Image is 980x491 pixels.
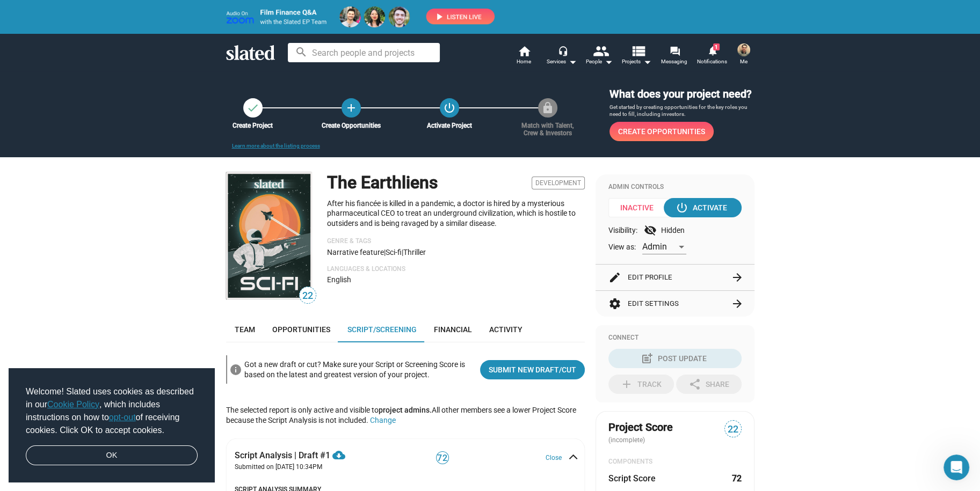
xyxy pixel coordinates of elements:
mat-icon: add [345,101,358,114]
dd: 72 [731,473,742,484]
button: Share [676,375,742,394]
span: Narrative feature [327,248,384,257]
span: | [384,248,386,257]
div: Script Analysis | Draft #1 [235,443,393,461]
p: After his fiancée is killed in a pandemic, a doctor is hired by a mysterious pharmaceutical CEO t... [327,199,585,229]
button: Close [546,454,575,463]
div: Create Opportunities [316,122,387,129]
p: Genre & Tags [327,237,585,246]
mat-icon: edit [608,271,621,284]
span: Financial [434,325,472,334]
span: 22 [725,422,741,437]
a: Create Opportunities [609,122,714,141]
a: Cookie Policy [47,400,99,409]
button: Change [370,416,396,424]
div: Activate [678,198,727,217]
span: Team [235,325,255,334]
p: Languages & Locations [327,265,585,274]
input: Search people and projects [288,43,440,62]
span: 1 [713,43,720,50]
span: 72 [437,453,448,464]
mat-expansion-panel-header: Script Analysis | Draft #1Submitted on [DATE] 10:34PM72Close [226,438,585,477]
span: | [402,248,403,257]
span: Me [740,55,747,68]
mat-icon: power_settings_new [443,101,456,114]
a: Activity [481,317,531,342]
div: Services [547,55,577,68]
div: Post Update [643,349,707,368]
span: Welcome! Slated uses cookies as described in our , which includes instructions on how to of recei... [26,385,198,437]
img: promo-live-zoom-ep-team4.png [226,6,495,27]
mat-icon: home [518,45,531,57]
span: Development [532,177,585,189]
button: People [580,45,618,68]
div: Visibility: Hidden [608,224,742,237]
span: (incomplete) [608,436,647,444]
span: project admins. [379,406,432,414]
mat-icon: arrow_drop_down [602,55,615,68]
mat-icon: arrow_drop_down [566,55,579,68]
div: Connect [608,334,742,342]
button: Activate Project [440,98,459,118]
div: Share [688,375,729,394]
span: Thriller [403,248,426,257]
span: Notifications [697,55,727,68]
span: Project Score [608,420,673,435]
p: Get started by creating opportunities for the key roles you need to fill, including investors. [609,104,754,118]
a: Messaging [656,45,693,68]
mat-icon: info [229,363,242,376]
button: Edit Settings [608,291,742,317]
button: Activate [664,198,742,217]
a: dismiss cookie message [26,445,198,466]
iframe: Intercom live chat [943,455,969,480]
a: 1Notifications [693,45,731,68]
span: Admin [642,241,667,252]
mat-icon: add [620,378,633,391]
h3: What does your project need? [609,87,754,101]
a: Learn more about the listing process [232,143,320,149]
div: Track [620,375,662,394]
span: Projects [622,55,651,68]
span: Script/Screening [347,325,417,334]
div: Create Project [217,122,288,129]
h1: The Earthliens [327,171,438,194]
mat-icon: forum [669,46,679,56]
mat-icon: share [688,378,701,391]
p: Submitted on [DATE] 10:34PM [235,463,393,472]
span: 22 [300,289,316,303]
a: Financial [425,317,481,342]
mat-icon: arrow_forward [731,271,744,284]
button: Edit Profile [608,265,742,290]
mat-icon: arrow_drop_down [641,55,654,68]
mat-icon: view_list [630,43,645,58]
span: Activity [489,325,522,334]
span: Create Opportunities [618,122,705,141]
mat-icon: check [246,101,259,114]
span: Opportunities [272,325,330,334]
mat-icon: headset_mic [558,46,568,55]
mat-icon: notifications [707,46,717,56]
button: Track [608,375,674,394]
a: Create Opportunities [342,98,361,118]
mat-icon: power_settings_new [676,201,688,214]
mat-icon: settings [608,297,621,310]
div: Admin Controls [608,183,742,192]
span: Submit New Draft/Cut [489,360,576,379]
span: Sci-fi [386,248,402,257]
span: English [327,275,351,284]
img: Muli Glasberg [737,43,750,56]
a: Script/Screening [339,317,425,342]
button: Services [543,45,580,68]
span: The selected report is only active and visible to [226,406,432,414]
div: Activate Project [414,122,485,129]
div: COMPONENTS [608,458,742,466]
a: Team [226,317,264,342]
mat-icon: post_add [641,352,654,365]
mat-icon: cloud_download [332,449,345,461]
div: cookieconsent [9,368,215,483]
dt: Script Score [608,473,656,484]
div: People [586,55,613,68]
span: Messaging [661,55,687,68]
button: Projects [618,45,656,68]
img: The Earthliens [226,172,312,299]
